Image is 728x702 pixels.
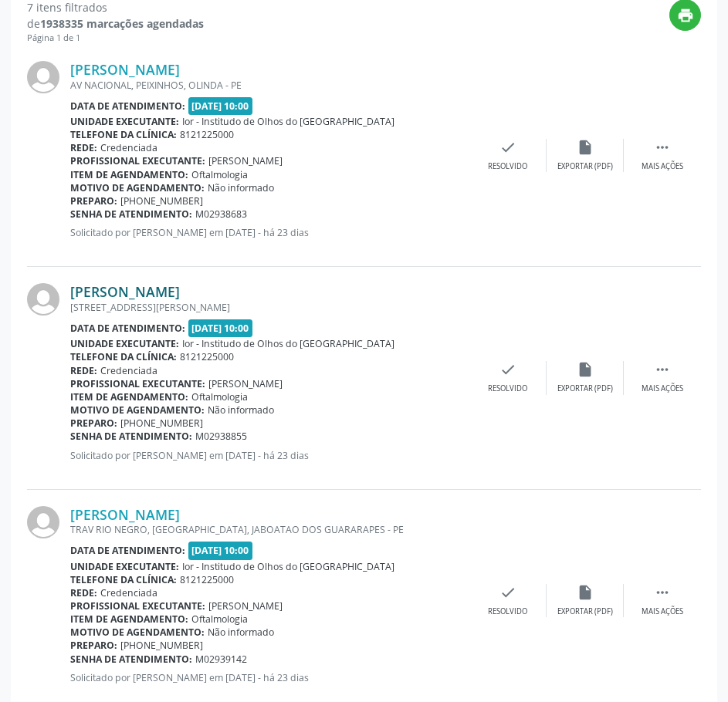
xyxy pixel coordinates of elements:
span: 8121225000 [180,350,234,363]
img: img [27,283,59,316]
span: [DATE] 10:00 [188,542,253,559]
p: Solicitado por [PERSON_NAME] em [DATE] - há 23 dias [70,226,469,239]
div: Mais ações [642,383,683,394]
i: check [499,139,516,156]
div: [STREET_ADDRESS][PERSON_NAME] [70,301,469,314]
b: Rede: [70,364,97,377]
b: Senha de atendimento: [70,430,192,443]
b: Preparo: [70,639,117,652]
div: Exportar (PDF) [557,161,613,172]
b: Data de atendimento: [70,322,185,335]
div: Resolvido [488,606,527,617]
b: Profissional executante: [70,377,205,390]
span: 8121225000 [180,128,234,141]
b: Data de atendimento: [70,544,185,557]
span: Credenciada [100,141,157,154]
span: Oftalmologia [191,168,248,181]
span: Credenciada [100,586,157,599]
b: Rede: [70,586,97,599]
b: Preparo: [70,194,117,208]
div: Exportar (PDF) [557,383,613,394]
span: 8121225000 [180,573,234,586]
img: img [27,506,59,538]
span: Não informado [208,403,274,417]
span: Não informado [208,626,274,639]
span: Oftalmologia [191,390,248,403]
span: Oftalmologia [191,613,248,626]
span: [PERSON_NAME] [208,377,283,390]
span: [DATE] 10:00 [188,97,253,115]
span: Ior - Institudo de Olhos do [GEOGRAPHIC_DATA] [182,337,394,350]
span: Credenciada [100,364,157,377]
i:  [654,361,671,378]
b: Profissional executante: [70,154,205,167]
i: check [499,361,516,378]
span: M02939142 [195,653,247,666]
div: Resolvido [488,161,527,172]
div: TRAV RIO NEGRO, [GEOGRAPHIC_DATA], JABOATAO DOS GUARARAPES - PE [70,523,469,536]
i:  [654,584,671,601]
span: [DATE] 10:00 [188,319,253,337]
span: Ior - Institudo de Olhos do [GEOGRAPHIC_DATA] [182,560,394,573]
div: Mais ações [642,606,683,617]
b: Profissional executante: [70,599,205,613]
b: Telefone da clínica: [70,573,177,586]
span: M02938683 [195,208,247,221]
b: Senha de atendimento: [70,653,192,666]
span: M02938855 [195,430,247,443]
b: Preparo: [70,417,117,430]
b: Unidade executante: [70,337,179,350]
span: Ior - Institudo de Olhos do [GEOGRAPHIC_DATA] [182,115,394,128]
p: Solicitado por [PERSON_NAME] em [DATE] - há 23 dias [70,449,469,462]
p: Solicitado por [PERSON_NAME] em [DATE] - há 23 dias [70,671,469,684]
b: Motivo de agendamento: [70,181,205,194]
i: check [499,584,516,601]
b: Item de agendamento: [70,613,188,626]
span: [PERSON_NAME] [208,599,283,613]
b: Unidade executante: [70,560,179,573]
span: Não informado [208,181,274,194]
div: Resolvido [488,383,527,394]
div: Exportar (PDF) [557,606,613,617]
b: Telefone da clínica: [70,350,177,363]
span: [PHONE_NUMBER] [120,639,203,652]
div: Mais ações [642,161,683,172]
i: insert_drive_file [577,361,594,378]
a: [PERSON_NAME] [70,61,180,78]
img: img [27,61,59,93]
div: AV NACIONAL, PEIXINHOS, OLINDA - PE [70,79,469,92]
a: [PERSON_NAME] [70,283,180,300]
b: Item de agendamento: [70,390,188,403]
i: print [677,7,694,24]
i:  [654,139,671,156]
div: Página 1 de 1 [27,32,204,45]
b: Telefone da clínica: [70,128,177,141]
b: Item de agendamento: [70,168,188,181]
span: [PHONE_NUMBER] [120,194,203,208]
b: Unidade executante: [70,115,179,128]
b: Rede: [70,141,97,154]
span: [PHONE_NUMBER] [120,417,203,430]
b: Senha de atendimento: [70,208,192,221]
div: de [27,15,204,32]
span: [PERSON_NAME] [208,154,283,167]
i: insert_drive_file [577,139,594,156]
a: [PERSON_NAME] [70,506,180,523]
b: Motivo de agendamento: [70,403,205,417]
i: insert_drive_file [577,584,594,601]
b: Data de atendimento: [70,100,185,113]
b: Motivo de agendamento: [70,626,205,639]
strong: 1938335 marcações agendadas [40,16,204,31]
